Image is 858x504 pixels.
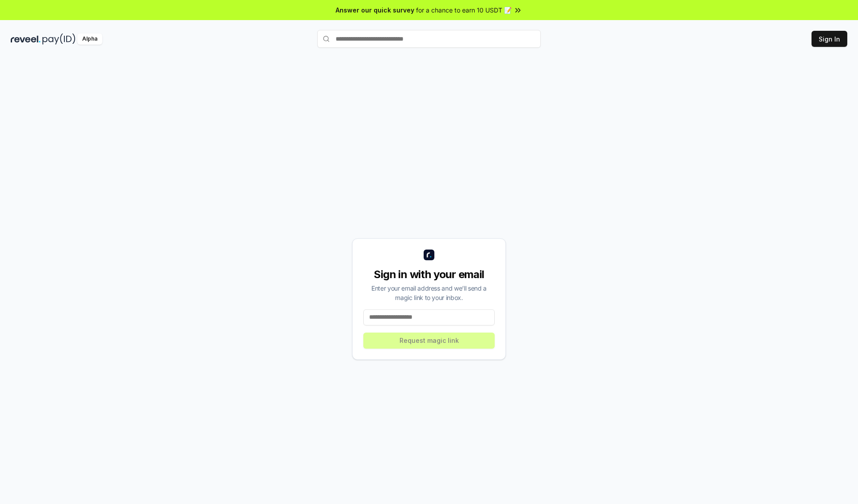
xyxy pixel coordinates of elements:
img: logo_small [424,250,434,260]
div: Enter your email address and we’ll send a magic link to your inbox. [363,283,495,302]
button: Sign In [812,31,847,47]
span: Answer our quick survey [336,5,414,15]
span: for a chance to earn 10 USDT 📝 [416,5,512,15]
img: reveel_dark [11,33,41,45]
div: Sign in with your email [363,267,495,282]
img: pay_id [42,33,76,45]
div: Alpha [77,33,102,45]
